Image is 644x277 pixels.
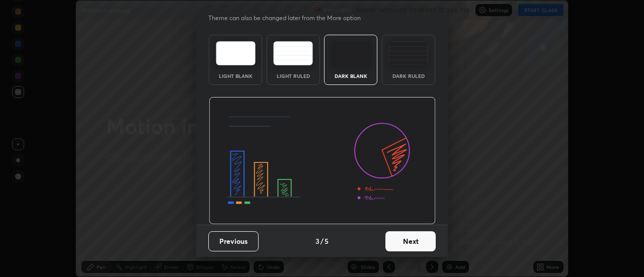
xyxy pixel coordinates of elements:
div: Dark Ruled [388,73,429,78]
img: lightTheme.e5ed3b09.svg [216,41,256,65]
button: Next [385,231,436,251]
div: Dark Blank [331,73,371,78]
h4: 5 [325,236,329,246]
img: lightRuledTheme.5fabf969.svg [273,41,313,65]
h4: 3 [315,236,319,246]
button: Previous [208,231,259,251]
h4: / [320,236,324,246]
img: darkThemeBanner.d06ce4a2.svg [209,97,436,225]
div: Light Blank [215,73,256,78]
div: Light Ruled [273,73,313,78]
img: darkRuledTheme.de295e13.svg [388,41,428,65]
p: Theme can also be changed later from the More option [208,14,371,23]
img: darkTheme.f0cc69e5.svg [331,41,371,65]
